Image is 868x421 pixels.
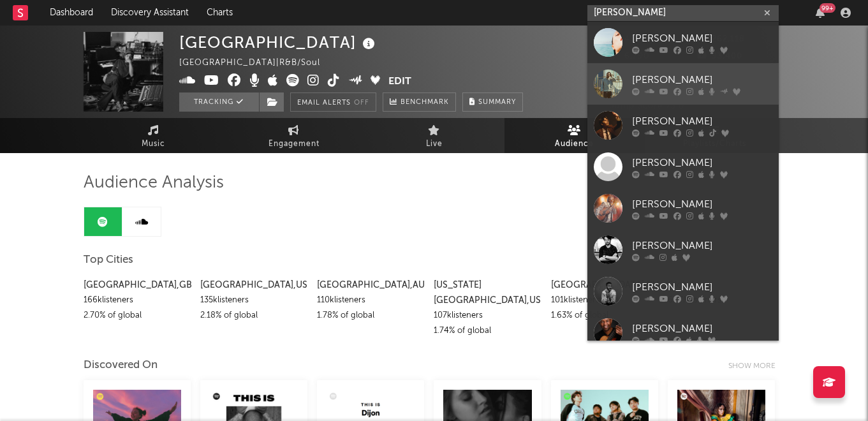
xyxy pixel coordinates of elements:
[478,99,516,106] span: Summary
[401,95,449,110] span: Benchmark
[200,293,307,308] div: 135k listeners
[816,8,825,18] button: 99+
[200,308,307,323] div: 2.18 % of global
[434,323,541,339] div: 1.74 % of global
[551,293,658,308] div: 101k listeners
[317,308,424,323] div: 1.78 % of global
[84,293,191,308] div: 166k listeners
[587,312,779,353] a: [PERSON_NAME]
[587,229,779,270] a: [PERSON_NAME]
[290,92,376,112] button: Email AlertsOff
[728,358,785,374] div: Show more
[632,155,772,170] div: [PERSON_NAME]
[587,188,779,229] a: [PERSON_NAME]
[200,277,307,293] div: [GEOGRAPHIC_DATA] , US
[587,63,779,105] a: [PERSON_NAME]
[587,105,779,146] a: [PERSON_NAME]
[84,175,224,191] span: Audience Analysis
[632,114,772,129] div: [PERSON_NAME]
[317,293,424,308] div: 110k listeners
[317,277,424,293] div: [GEOGRAPHIC_DATA] , AU
[84,358,158,373] div: Discovered On
[268,137,320,152] span: Engagement
[462,92,523,112] button: Summary
[820,3,835,13] div: 99 +
[551,308,658,323] div: 1.63 % of global
[388,74,411,90] button: Edit
[555,137,594,152] span: Audience
[587,5,779,21] input: Search for artists
[179,55,335,71] div: [GEOGRAPHIC_DATA] | R&B/Soul
[354,100,369,107] em: Off
[551,277,658,293] div: [GEOGRAPHIC_DATA] , PH
[632,196,772,212] div: [PERSON_NAME]
[587,146,779,188] a: [PERSON_NAME]
[179,92,259,112] button: Tracking
[632,238,772,253] div: [PERSON_NAME]
[434,308,541,323] div: 107k listeners
[632,321,772,336] div: [PERSON_NAME]
[587,270,779,312] a: [PERSON_NAME]
[383,92,456,112] a: Benchmark
[632,72,772,87] div: [PERSON_NAME]
[632,279,772,295] div: [PERSON_NAME]
[84,118,224,153] a: Music
[84,308,191,323] div: 2.70 % of global
[142,137,165,152] span: Music
[84,253,133,268] span: Top Cities
[434,277,541,308] div: [US_STATE][GEOGRAPHIC_DATA] , US
[364,118,504,153] a: Live
[504,118,645,153] a: Audience
[587,22,779,63] a: [PERSON_NAME]
[224,118,364,153] a: Engagement
[84,277,191,293] div: [GEOGRAPHIC_DATA] , GB
[426,137,443,152] span: Live
[632,31,772,46] div: [PERSON_NAME]
[179,32,378,53] div: [GEOGRAPHIC_DATA]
